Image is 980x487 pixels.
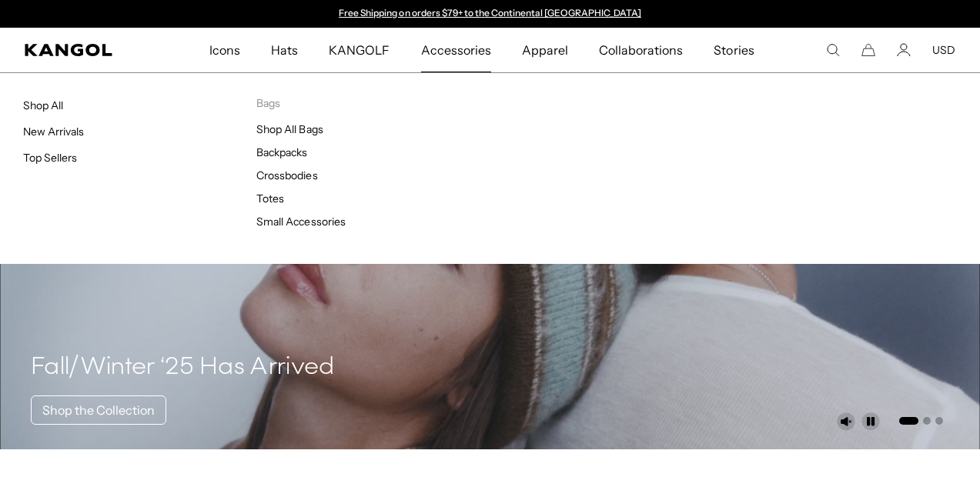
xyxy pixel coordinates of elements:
span: Accessories [421,28,491,72]
slideshow-component: Announcement bar [332,8,649,20]
ul: Select a slide to show [898,414,943,426]
a: Stories [698,28,769,72]
a: Account [897,43,911,57]
button: Pause [861,412,880,431]
div: 1 of 2 [332,8,649,20]
a: Shop All Bags [256,122,323,136]
a: Totes [256,192,284,205]
p: Bags [256,96,490,110]
summary: Search here [826,43,840,57]
a: Top Sellers [23,151,77,165]
button: Go to slide 3 [935,417,943,425]
a: Shop All [23,98,63,112]
a: Backpacks [256,145,307,159]
button: Go to slide 2 [923,417,931,425]
a: Apparel [507,28,584,72]
span: Icons [209,28,240,72]
a: New Arrivals [23,125,84,138]
a: Free Shipping on orders $79+ to the Continental [GEOGRAPHIC_DATA] [339,7,641,18]
a: Icons [194,28,256,72]
button: USD [932,43,955,57]
span: KANGOLF [329,28,390,72]
span: Stories [714,28,754,72]
h4: Fall/Winter ‘25 Has Arrived [31,352,335,383]
a: KANGOLF [313,28,405,72]
div: Announcement [332,8,649,20]
button: Cart [861,43,875,57]
button: Unmute [837,412,855,431]
a: Small Accessories [256,215,345,228]
a: Hats [256,28,313,72]
a: Kangol [25,44,138,56]
a: Collaborations [584,28,698,72]
a: Accessories [406,28,507,72]
span: Hats [271,28,298,72]
span: Collaborations [599,28,683,72]
a: Shop the Collection [31,395,166,425]
a: Crossbodies [256,168,317,182]
span: Apparel [522,28,568,72]
button: Go to slide 1 [899,417,918,425]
